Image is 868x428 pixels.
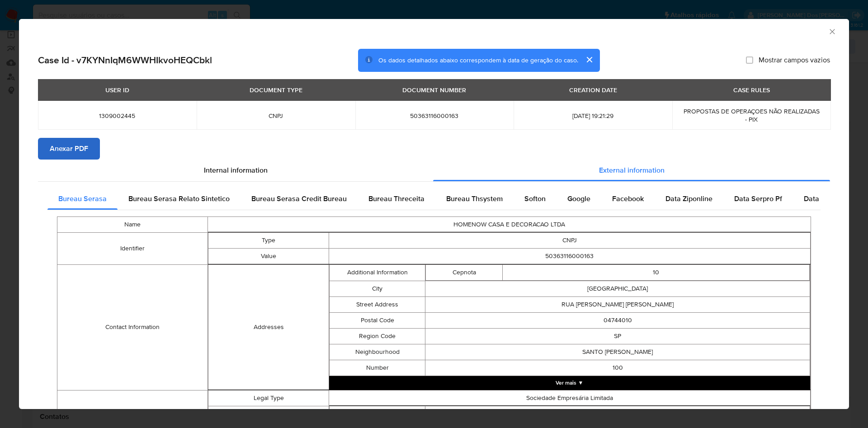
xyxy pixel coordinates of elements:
[329,376,810,390] button: Expand array
[38,138,100,160] button: Anexar PDF
[49,112,186,120] span: 1309002445
[329,344,425,360] td: Neighbourhood
[208,216,811,232] td: HOMENOW CASA E DECORACAO LTDA
[804,193,851,204] span: Data Serpro Pj
[128,193,230,204] span: Bureau Serasa Relato Sintetico
[329,296,425,312] td: Street Address
[599,165,665,175] span: External information
[425,312,810,328] td: 04744010
[425,328,810,344] td: SP
[425,406,810,422] td: 4754701
[397,82,472,98] div: DOCUMENT NUMBER
[503,264,810,280] td: 10
[425,296,810,312] td: RUA [PERSON_NAME] [PERSON_NAME]
[684,107,820,124] span: PROPOSTAS DE OPERAÇOES NÃO REALIZADAS - PIX
[329,406,425,422] td: Type
[58,193,107,204] span: Bureau Serasa
[208,232,329,248] td: Type
[251,193,347,204] span: Bureau Serasa Credit Bureau
[378,56,578,65] span: Os dados detalhados abaixo correspondem à data de geração do caso.
[524,112,661,120] span: [DATE] 19:21:29
[38,160,830,181] div: Detailed info
[368,193,425,204] span: Bureau Threceita
[329,312,425,328] td: Postal Code
[329,281,425,296] td: City
[564,82,623,98] div: CREATION DATE
[208,390,329,406] td: Legal Type
[329,232,810,248] td: CNPJ
[208,112,344,120] span: CNPJ
[244,82,308,98] div: DOCUMENT TYPE
[746,56,753,64] input: Mostrar campos vazios
[329,264,425,281] td: Additional Information
[329,360,425,376] td: Number
[329,390,810,406] td: Sociedade Empresária Limitada
[329,328,425,344] td: Region Code
[578,49,600,71] button: cerrar
[50,139,88,159] span: Anexar PDF
[38,54,212,66] h2: Case Id - v7KYNnIqM6WWHIkvoHEQCbkl
[100,82,135,98] div: USER ID
[524,193,546,204] span: Softon
[426,264,503,280] td: Cepnota
[47,188,821,210] div: Detailed external info
[329,248,810,264] td: 50363116000163
[425,344,810,360] td: SANTO [PERSON_NAME]
[734,193,782,204] span: Data Serpro Pf
[57,264,208,390] td: Contact Information
[828,27,836,35] button: Fechar a janela
[425,360,810,376] td: 100
[366,112,503,120] span: 50363116000163
[204,165,268,175] span: Internal information
[728,82,775,98] div: CASE RULES
[208,264,329,390] td: Addresses
[665,193,712,204] span: Data Ziponline
[57,232,208,264] td: Identifier
[208,248,329,264] td: Value
[567,193,590,204] span: Google
[612,193,644,204] span: Facebook
[425,281,810,296] td: [GEOGRAPHIC_DATA]
[57,216,208,232] td: Name
[446,193,503,204] span: Bureau Thsystem
[759,56,830,65] span: Mostrar campos vazios
[19,19,849,409] div: closure-recommendation-modal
